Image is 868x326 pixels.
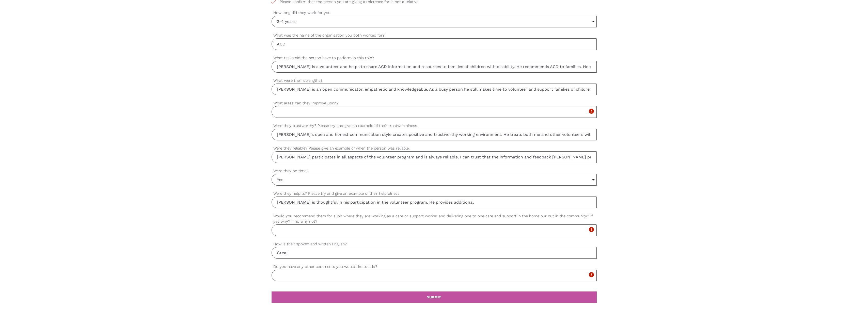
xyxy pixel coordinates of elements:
[272,213,597,224] label: Would you recommend them for a job where they are working as a care or support worker and deliver...
[427,295,441,299] b: SUBMIT
[272,241,597,247] label: How is their spoken and written English?
[272,123,597,129] label: Were they trustworthy? Please try and give an example of their trustworthiness
[272,264,597,270] label: Do you have any other comments you would like to add?
[272,168,597,174] label: Were they on time?
[272,191,597,197] label: Were they helpful? Please try and give an example of their helpfulness
[588,226,594,233] i: error
[588,272,594,278] i: error
[588,108,594,114] i: error
[272,78,597,84] label: What were their strengths?
[272,55,597,61] label: What tasks did the person have to perform in this role?
[272,100,597,106] label: What areas can they improve upon?
[272,10,597,16] label: How long did they work for you
[272,291,597,303] a: SUBMIT
[272,32,597,38] label: What was the name of the organisation you both worked for?
[272,145,597,151] label: Were they reliable? Please give an example of when the person was reliable.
